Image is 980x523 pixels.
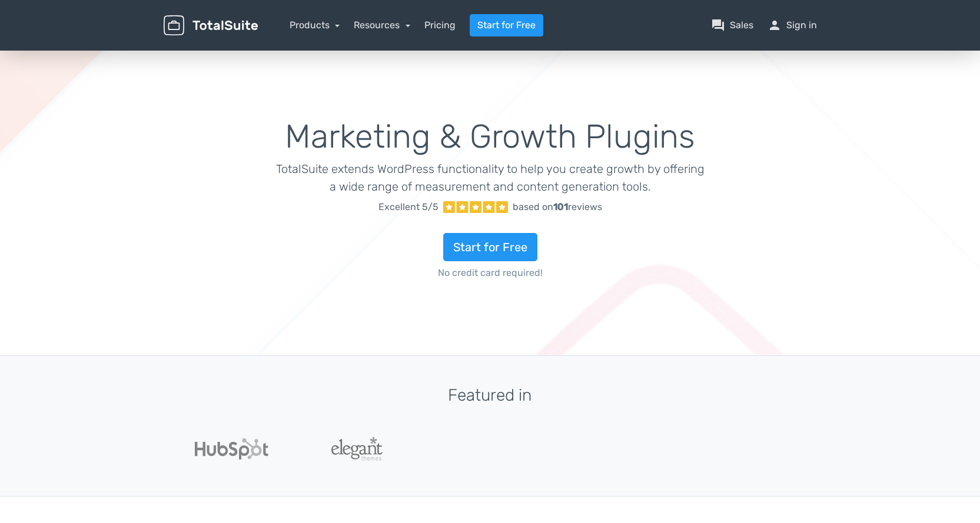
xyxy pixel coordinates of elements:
[164,15,258,36] img: TotalSuite for WordPress
[275,195,705,219] a: Excellent 5/5 based on101reviews
[443,233,537,261] a: Start for Free
[275,266,705,280] span: No credit card required!
[711,18,725,32] span: question_answer
[275,160,705,195] p: TotalSuite extends WordPress functionality to help you create growth by offering a wide range of ...
[711,18,753,32] a: question_answerSales
[354,19,410,31] a: Resources
[768,18,817,32] a: personSign in
[513,200,602,214] div: based on reviews
[275,119,705,155] h1: Marketing & Growth Plugins
[470,14,543,36] a: Start for Free
[424,18,456,32] a: Pricing
[378,200,438,214] span: Excellent 5/5
[290,19,340,31] a: Products
[195,438,268,459] img: Hubspot
[768,18,782,32] span: person
[164,387,817,405] h3: Featured in
[331,437,383,461] img: ElegantThemes
[553,201,568,212] strong: 101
